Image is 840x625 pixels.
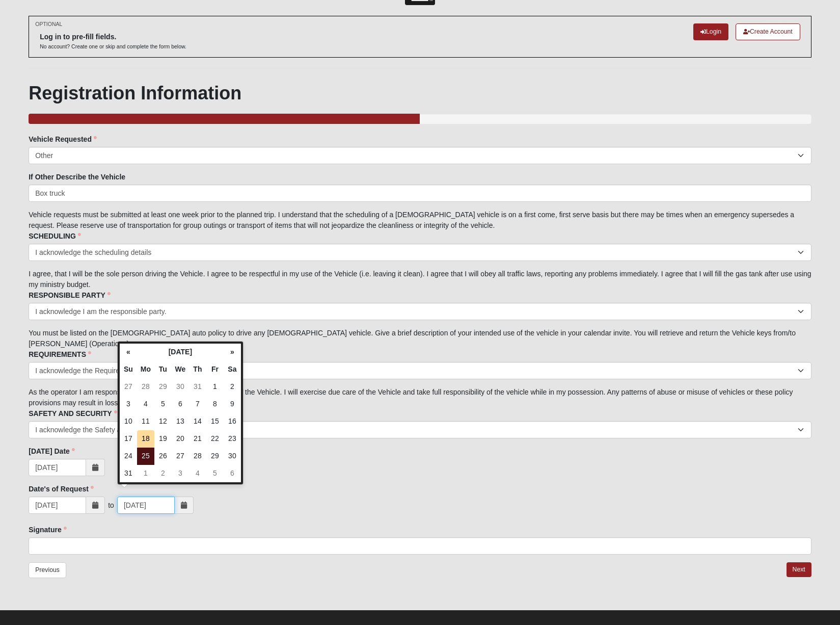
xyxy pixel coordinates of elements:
td: 19 [154,430,172,448]
td: 16 [224,413,241,430]
td: 29 [154,378,172,396]
a: Previous [29,562,66,578]
td: 13 [172,413,189,430]
th: » [224,344,241,361]
td: 1 [137,465,154,482]
label: Date's of Request [29,484,94,494]
td: 17 [120,430,137,448]
td: 2 [224,378,241,396]
td: 30 [224,448,241,465]
th: [DATE] [137,344,224,361]
td: 3 [172,465,189,482]
td: 27 [172,448,189,465]
th: Su [120,361,137,378]
a: Login [693,23,728,40]
td: 25 [137,448,154,465]
td: 23 [224,430,241,448]
td: 14 [189,413,206,430]
td: 30 [172,378,189,396]
td: 31 [120,465,137,482]
td: 22 [206,430,224,448]
td: 21 [189,430,206,448]
td: 8 [206,396,224,413]
p: No account? Create one or skip and complete the form below. [40,43,186,50]
td: 29 [206,448,224,465]
td: 6 [224,465,241,482]
small: OPTIONAL [35,20,62,28]
h6: Log in to pre-fill fields. [40,33,186,41]
td: 1 [206,378,224,396]
td: 24 [120,448,137,465]
a: Create Account [736,23,800,40]
td: 2 [154,465,172,482]
td: 5 [154,396,172,413]
th: Tu [154,361,172,378]
th: We [172,361,189,378]
a: Next [787,562,811,577]
td: 27 [120,378,137,396]
td: 7 [189,396,206,413]
td: 9 [224,396,241,413]
th: Mo [137,361,154,378]
fieldset: Vehicle requests must be submitted at least one week prior to the planned trip. I understand that... [29,134,811,562]
th: « [120,344,137,361]
label: REQUIREMENTS [29,349,91,359]
th: Fr [206,361,224,378]
label: SAFETY AND SECURITY [29,408,117,419]
th: Sa [224,361,241,378]
td: 6 [172,396,189,413]
td: 31 [189,378,206,396]
td: 10 [120,413,137,430]
td: 11 [137,413,154,430]
td: 18 [137,430,154,448]
td: 26 [154,448,172,465]
label: Signature [29,525,67,535]
h1: Registration Information [29,82,811,104]
td: 28 [189,448,206,465]
label: RESPONSIBLE PARTY [29,290,111,300]
td: 20 [172,430,189,448]
td: 3 [120,396,137,413]
td: 28 [137,378,154,396]
th: Th [189,361,206,378]
td: 15 [206,413,224,430]
label: [DATE] Date [29,446,75,456]
td: 5 [206,465,224,482]
div: to [108,497,114,514]
label: If Other Describe the Vehicle [29,172,125,182]
label: Vehicle Requested [29,134,97,144]
td: 4 [189,465,206,482]
label: SCHEDULING [29,231,81,241]
td: 4 [137,396,154,413]
td: 12 [154,413,172,430]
